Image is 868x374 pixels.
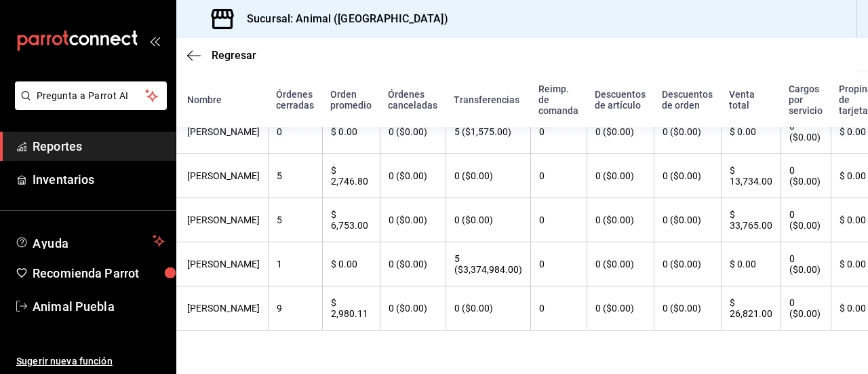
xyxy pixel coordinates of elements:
th: 0 ($0.00) [781,110,831,154]
th: Nombre [165,73,268,127]
th: 9 [268,286,322,331]
th: $ 0.00 [721,242,781,286]
th: 0 [530,110,587,154]
th: 0 ($0.00) [446,286,530,331]
span: Pregunta a Parrot AI [37,89,146,103]
th: 5 ($3,374,984.00) [446,242,530,286]
th: 0 ($0.00) [380,154,446,198]
button: Regresar [187,49,256,62]
th: 0 ($0.00) [446,154,530,198]
th: $ 0.00 [721,110,781,154]
th: 0 [530,286,587,331]
th: 0 ($0.00) [654,154,721,198]
th: 0 [530,198,587,242]
th: $ 33,765.00 [721,198,781,242]
span: Sugerir nueva función [16,354,165,369]
th: [PERSON_NAME] [165,286,268,331]
span: Recomienda Parrot [33,264,165,282]
th: 0 ($0.00) [587,286,654,331]
th: $ 13,734.00 [721,154,781,198]
th: 0 ($0.00) [654,110,721,154]
span: Ayuda [33,233,147,249]
th: 0 [530,154,587,198]
th: 0 ($0.00) [781,286,831,331]
th: 5 [268,198,322,242]
th: Descuentos de artículo [587,73,654,127]
th: 0 ($0.00) [587,242,654,286]
th: [PERSON_NAME] [165,154,268,198]
th: 0 ($0.00) [654,198,721,242]
th: 0 ($0.00) [380,110,446,154]
th: $ 2,980.11 [322,286,380,331]
th: 1 [268,242,322,286]
th: 0 ($0.00) [781,154,831,198]
th: $ 0.00 [322,110,380,154]
th: Venta total [721,73,781,127]
th: [PERSON_NAME] [165,110,268,154]
th: 0 ($0.00) [380,198,446,242]
th: 0 ($0.00) [446,198,530,242]
th: $ 26,821.00 [721,286,781,331]
th: Cargos por servicio [781,73,831,127]
th: 5 ($1,575.00) [446,110,530,154]
th: $ 0.00 [322,242,380,286]
th: 0 ($0.00) [781,198,831,242]
th: $ 2,746.80 [322,154,380,198]
th: Transferencias [446,73,530,127]
th: 0 [268,110,322,154]
th: 0 ($0.00) [587,110,654,154]
button: Pregunta a Parrot AI [15,81,167,110]
th: 0 ($0.00) [587,154,654,198]
th: Órdenes canceladas [380,73,446,127]
th: Orden promedio [322,73,380,127]
a: Pregunta a Parrot AI [9,98,167,113]
h3: Sucursal: Animal ([GEOGRAPHIC_DATA]) [236,11,448,27]
th: 0 ($0.00) [380,286,446,331]
th: $ 6,753.00 [322,198,380,242]
th: Descuentos de orden [654,73,721,127]
th: 0 ($0.00) [380,242,446,286]
th: 0 [530,242,587,286]
th: [PERSON_NAME] [165,198,268,242]
span: Animal Puebla [33,297,165,316]
span: Inventarios [33,170,165,189]
button: open_drawer_menu [149,35,160,46]
th: 0 ($0.00) [654,242,721,286]
th: Reimp. de comanda [530,73,587,127]
th: [PERSON_NAME] [165,242,268,286]
th: Órdenes cerradas [268,73,322,127]
span: Reportes [33,137,165,155]
th: 0 ($0.00) [587,198,654,242]
span: Regresar [212,49,256,62]
th: 0 ($0.00) [781,242,831,286]
th: 5 [268,154,322,198]
th: 0 ($0.00) [654,286,721,331]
